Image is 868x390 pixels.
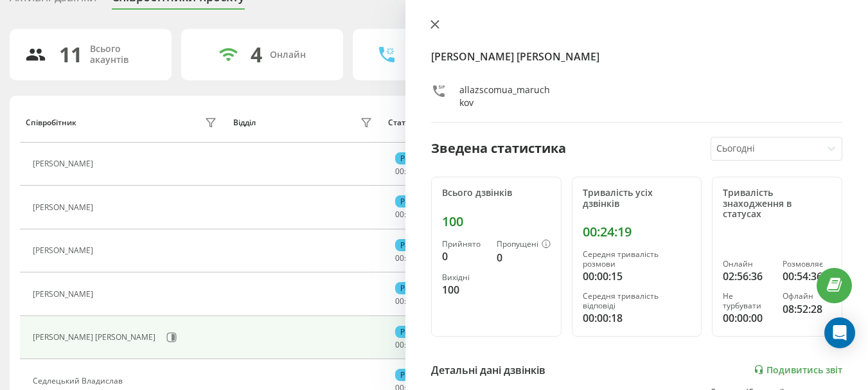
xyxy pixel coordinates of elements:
span: 00 [395,339,404,350]
div: Середня тривалість розмови [583,250,691,269]
div: Розмовляє [395,239,446,251]
div: 00:00:15 [583,269,691,284]
div: Детальні дані дзвінків [431,362,545,378]
div: allazscomua_maruchkov [459,84,551,109]
div: 02:56:36 [723,269,772,284]
div: Тривалість знаходження в статусах [723,188,831,220]
div: Середня тривалість відповіді [583,292,691,310]
div: 0 [442,249,486,264]
div: 08:52:28 [783,301,831,317]
span: 00 [395,253,404,263]
div: Вихідні [442,273,486,282]
div: Пропущені [497,240,551,250]
div: 100 [442,282,486,297]
div: Статус [388,118,413,127]
div: Розмовляє [395,282,446,294]
a: Подивитись звіт [754,364,842,375]
div: : : [395,254,426,263]
div: Офлайн [783,292,831,301]
h4: [PERSON_NAME] [PERSON_NAME] [431,49,842,64]
div: Прийнято [442,240,486,249]
div: Всього акаунтів [90,44,156,66]
div: Онлайн [270,49,306,60]
div: 00:24:19 [583,224,691,240]
div: Розмовляє [395,152,446,164]
div: Зведена статистика [431,139,566,158]
div: [PERSON_NAME] [33,159,96,168]
span: 00 [395,296,404,306]
div: Седлецький Владислав [33,377,126,386]
div: 4 [251,42,262,67]
div: Розмовляє [395,195,446,208]
div: [PERSON_NAME] [33,203,96,212]
div: 00:00:00 [723,310,772,326]
div: Розмовляє [395,326,446,338]
div: 11 [59,42,82,67]
div: Всього дзвінків [442,188,551,199]
div: Open Intercom Messenger [824,317,855,348]
div: : : [395,341,426,350]
div: Розмовляє [395,369,446,381]
div: 00:54:36 [783,269,831,284]
div: [PERSON_NAME] [33,290,96,299]
div: Відділ [233,118,256,127]
div: 0 [497,250,551,265]
div: Онлайн [723,260,772,269]
div: : : [395,210,426,219]
div: 00:00:18 [583,310,691,326]
div: Тривалість усіх дзвінків [583,188,691,209]
div: : : [395,297,426,306]
div: Розмовляє [783,260,831,269]
span: 00 [395,166,404,177]
div: [PERSON_NAME] [33,246,96,255]
div: [PERSON_NAME] [PERSON_NAME] [33,333,159,342]
div: Не турбувати [723,292,772,310]
span: 00 [395,209,404,220]
div: : : [395,167,426,176]
div: Співробітник [26,118,76,127]
div: 100 [442,214,551,229]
